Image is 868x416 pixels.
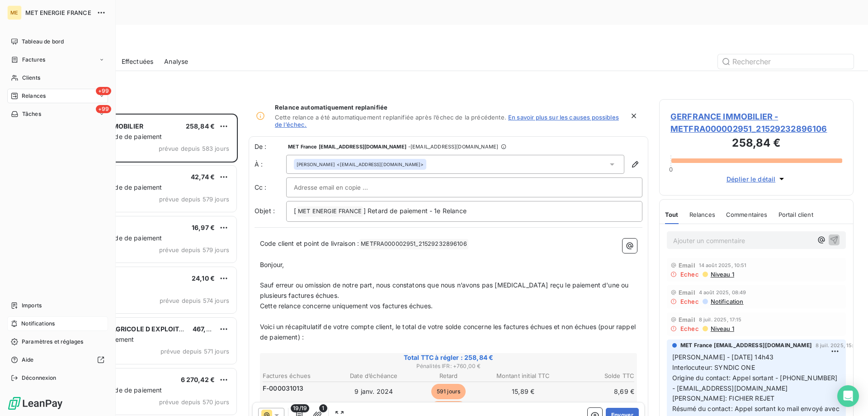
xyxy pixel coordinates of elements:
span: Déconnexion [22,374,57,382]
span: Cette relance a été automatiquement replanifiée après l’échec de la précédente. [275,114,506,121]
span: Total TTC à régler : 258,84 € [261,353,636,362]
a: +99Tâches [7,107,108,121]
span: ] Retard de paiement - 1e Relance [363,207,467,215]
span: 467,65 € [193,325,220,333]
span: Notification [710,298,744,305]
span: F-000037940 [263,401,306,410]
span: [PERSON_NAME] [297,161,335,167]
span: Code client et point de livraison : [260,239,359,247]
span: Portail client [778,211,813,218]
span: Email [679,289,695,296]
span: Voici un récapitulatif de votre compte client, le total de votre solde concerne les factures échu... [260,323,637,341]
a: Clients [7,71,108,85]
span: prévue depuis 570 jours [159,398,229,406]
span: Tableau de bord [22,38,64,46]
span: METFRA000002951_21529232896106 [359,239,468,249]
td: 15,89 € [486,383,560,400]
a: Imports [7,298,108,313]
span: MET France [EMAIL_ADDRESS][DOMAIN_NAME] [680,341,812,349]
span: Email [679,316,695,323]
input: Rechercher [718,54,854,69]
td: 9 janv. 2024 [337,383,410,400]
span: Relances [22,92,46,100]
button: Déplier le détail [724,174,789,184]
th: Solde TTC [561,371,635,381]
span: 16,97 € [192,224,215,231]
span: Notifications [21,320,55,328]
a: Paramètres et réglages [7,335,108,349]
span: Imports [22,301,42,310]
span: 4 août 2025, 08:49 [699,290,746,295]
th: Retard [411,371,485,381]
span: 19/19 [291,404,309,412]
span: 14 août 2025, 10:51 [699,263,747,268]
span: GROUPEMENT AGRICOLE D EXPLOITATION EN C [64,325,216,333]
span: Cette relance concerne uniquement vos factures échues. [260,302,433,310]
a: Aide [7,353,108,367]
a: Tableau de bord [7,34,108,49]
span: - [EMAIL_ADDRESS][DOMAIN_NAME] [408,144,498,149]
input: Adresse email en copie ... [294,181,391,194]
span: 591 jours [431,384,466,399]
span: Niveau 1 [710,271,734,278]
span: Niveau 1 [710,325,734,332]
span: +99 [96,105,111,113]
span: prévue depuis 571 jours [160,348,229,355]
span: Bonjour, [260,261,284,268]
span: [ [294,207,296,215]
span: Effectuées [122,57,154,66]
span: 6 270,42 € [181,376,215,383]
th: Factures échues [262,371,336,381]
span: Relances [689,211,715,218]
span: 8 juil. 2025, 17:15 [699,317,742,322]
span: Aide [22,356,34,364]
span: 1 [319,404,327,412]
span: prévue depuis 574 jours [160,297,229,304]
span: Pénalités IFR : + 760,00 € [261,362,636,370]
span: Echec [680,271,699,278]
span: Analyse [164,57,188,66]
span: prévue depuis 583 jours [159,145,229,152]
img: Logo LeanPay [7,396,63,411]
span: Tout [665,211,679,218]
a: Factures [7,53,108,67]
span: Objet : [255,207,275,215]
span: 24,10 € [192,274,215,282]
span: +99 [96,87,111,95]
div: Open Intercom Messenger [837,385,859,407]
span: Factures [22,56,45,64]
a: +99Relances [7,89,108,103]
h3: 258,84 € [670,135,842,153]
div: <[EMAIL_ADDRESS][DOMAIN_NAME]> [297,161,424,167]
span: F-000031013 [263,384,304,393]
span: Sauf erreur ou omission de notre part, nous constatons que nous n’avons pas [MEDICAL_DATA] reçu l... [260,281,631,299]
th: Montant initial TTC [486,371,560,381]
td: 8,69 € [561,383,635,400]
span: Déplier le détail [726,174,776,184]
span: Relance automatiquement replanifiée [275,104,624,111]
span: 258,84 € [186,122,215,130]
span: De : [255,142,286,151]
span: Commentaires [726,211,768,218]
span: Echec [680,325,699,332]
span: Email [679,262,695,269]
span: prévue depuis 579 jours [159,196,229,203]
span: prévue depuis 579 jours [159,246,229,253]
span: MET France [EMAIL_ADDRESS][DOMAIN_NAME] [288,144,406,149]
span: GERFRANCE IMMOBILIER - METFRA000002951_21529232896106 [670,110,842,135]
a: En savoir plus sur les causes possibles de l’échec. [275,114,619,128]
span: Clients [22,74,40,82]
span: Echec [680,298,699,305]
span: 42,74 € [191,173,215,181]
span: Tâches [22,110,41,118]
span: 0 [669,166,673,173]
span: MET ENERGIE FRANCE [297,206,363,217]
label: Cc : [255,183,286,192]
span: 8 juil. 2025, 15:01 [816,343,859,348]
span: Paramètres et réglages [22,338,83,346]
th: Date d’échéance [337,371,410,381]
label: À : [255,160,286,169]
